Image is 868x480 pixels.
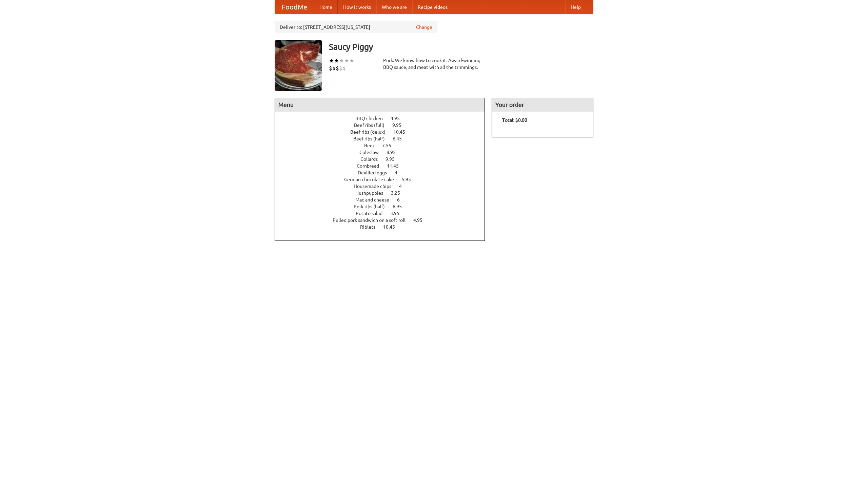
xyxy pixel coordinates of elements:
span: Potato salad [356,211,389,216]
span: Riblets [360,224,382,230]
li: ★ [349,57,354,64]
span: 6.95 [393,204,409,209]
a: Beef ribs (half) 6.45 [353,136,414,141]
span: Devilled eggs [358,170,394,175]
a: Housemade chips 4 [354,184,414,189]
span: BBQ chicken [355,116,390,121]
li: ★ [334,57,339,64]
span: Pork ribs (half) [354,204,392,209]
span: Beef ribs (full) [354,122,391,128]
a: Who we are [376,0,412,14]
span: 10.45 [383,224,402,230]
span: 4.95 [413,217,429,223]
li: $ [332,64,336,72]
div: Pork. We know how to cook it. Award-winning BBQ sauce, and meat with all the trimmings. [383,57,485,71]
h4: Your order [492,98,593,112]
li: $ [329,64,332,72]
span: Beef ribs (half) [353,136,392,141]
span: Pulled pork sandwich on a soft roll [333,217,412,223]
span: 9.95 [392,122,408,128]
span: Collards [360,156,384,162]
a: Beef ribs (full) 9.95 [354,122,414,128]
a: Devilled eggs 4 [358,170,410,175]
div: Deliver to: [STREET_ADDRESS][US_STATE] [275,21,437,33]
span: Coleslaw [359,150,386,155]
li: $ [339,64,342,72]
span: 9.95 [386,156,401,162]
span: 5.95 [402,177,418,182]
a: Cornbread 11.45 [357,163,411,169]
a: How it works [338,0,376,14]
img: angular.jpg [275,40,322,91]
a: FoodMe [275,0,314,14]
a: Home [314,0,338,14]
b: Total: $0.00 [502,117,527,123]
span: 6.45 [393,136,409,141]
span: 6 [397,197,407,203]
a: Pulled pork sandwich on a soft roll 4.95 [333,217,435,223]
li: ★ [339,57,344,64]
span: 4.95 [391,116,407,121]
a: Hushpuppies 3.25 [355,190,413,196]
a: Coleslaw 8.95 [359,150,408,155]
li: $ [336,64,339,72]
a: Recipe videos [412,0,453,14]
a: Riblets 10.45 [360,224,408,230]
li: $ [342,64,346,72]
a: Potato salad 3.95 [356,211,412,216]
span: 7.55 [382,143,398,148]
a: Collards 9.95 [360,156,407,162]
h3: Saucy Piggy [329,40,593,54]
a: Beef ribs (delux) 10.45 [350,129,418,135]
a: German chocolate cake 5.95 [344,177,423,182]
li: ★ [329,57,334,64]
span: 3.25 [391,190,407,196]
a: Help [565,0,586,14]
span: Beer [364,143,381,148]
span: 8.95 [387,150,402,155]
a: Mac and cheese 6 [355,197,412,203]
span: Mac and cheese [355,197,396,203]
a: BBQ chicken 4.95 [355,116,412,121]
span: Beef ribs (delux) [350,129,392,135]
span: Hushpuppies [355,190,390,196]
li: ★ [344,57,349,64]
span: 4 [395,170,404,175]
a: Change [416,24,432,31]
span: Cornbread [357,163,386,169]
span: 11.45 [387,163,406,169]
span: 10.45 [393,129,412,135]
span: Housemade chips [354,184,398,189]
a: Pork ribs (half) 6.95 [354,204,414,209]
span: 3.95 [390,211,406,216]
span: 4 [399,184,409,189]
a: Beer 7.55 [364,143,404,148]
span: German chocolate cake [344,177,401,182]
h4: Menu [275,98,485,112]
